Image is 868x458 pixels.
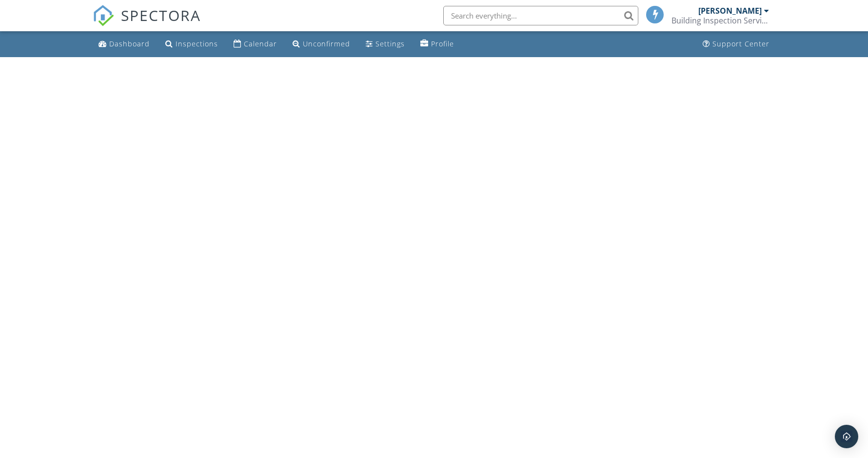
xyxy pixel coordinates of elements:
a: SPECTORA [93,13,201,34]
div: Building Inspection Services [671,16,769,25]
div: Calendar [244,39,277,48]
a: Profile [416,35,458,53]
a: Inspections [161,35,222,53]
div: Profile [431,39,454,48]
a: Settings [362,35,409,53]
img: The Best Home Inspection Software - Spectora [93,5,114,26]
div: Dashboard [109,39,150,48]
a: Calendar [230,35,281,53]
div: Unconfirmed [303,39,350,48]
div: Settings [375,39,405,48]
div: Open Intercom Messenger [835,425,858,448]
div: Inspections [176,39,218,48]
a: Dashboard [95,35,154,53]
a: Support Center [699,35,773,53]
input: Search everything... [443,6,638,25]
div: [PERSON_NAME] [698,6,762,16]
span: SPECTORA [121,5,201,25]
div: Support Center [712,39,769,48]
a: Unconfirmed [289,35,354,53]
